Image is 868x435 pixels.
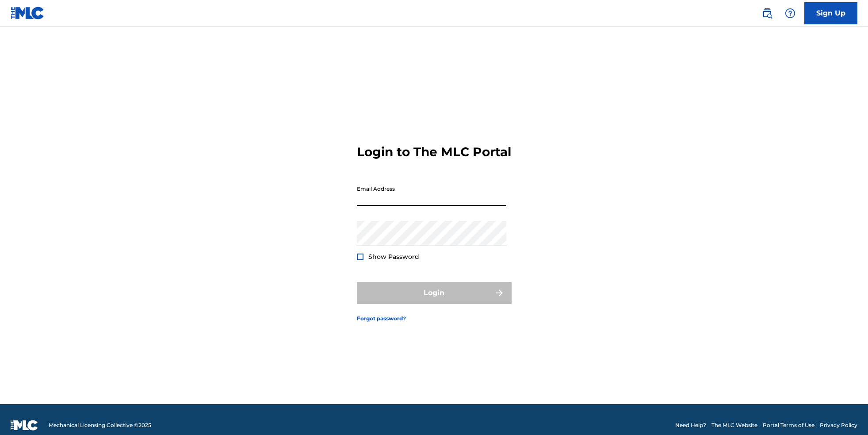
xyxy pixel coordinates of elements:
[763,421,814,429] a: Portal Terms of Use
[11,7,45,19] img: MLC Logo
[762,8,772,19] img: search
[675,421,706,429] a: Need Help?
[785,8,795,19] img: help
[49,421,151,429] span: Mechanical Licensing Collective © 2025
[820,421,857,429] a: Privacy Policy
[357,144,511,160] h3: Login to The MLC Portal
[824,393,868,435] iframe: Chat Widget
[781,4,799,22] div: Help
[11,420,38,431] img: logo
[711,421,757,429] a: The MLC Website
[758,4,776,22] a: Public Search
[357,315,406,323] a: Forgot password?
[368,253,419,261] span: Show Password
[804,2,857,24] a: Sign Up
